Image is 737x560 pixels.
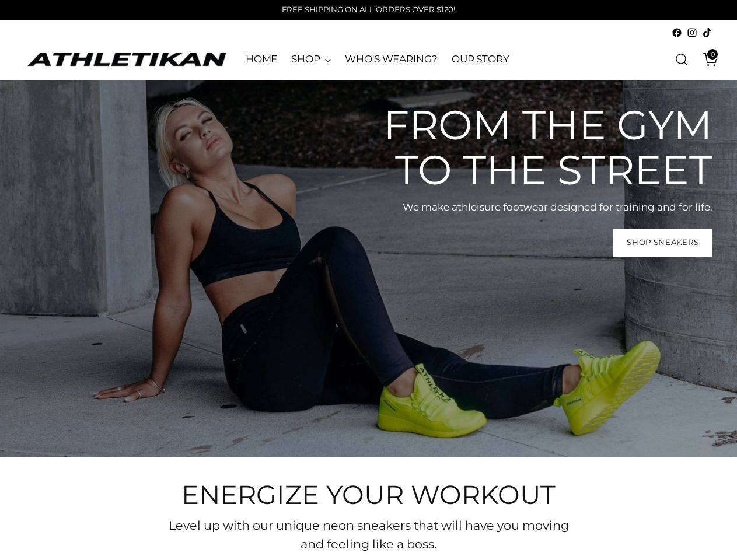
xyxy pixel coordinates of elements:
p: FREE SHIPPING ON ALL ORDERS OVER $120! [282,4,455,16]
a: WHO'S WEARING? [345,47,438,72]
a: HOME [246,47,278,72]
a: SHOP [291,47,331,72]
h2: Energize your workout [165,481,573,509]
a: Open cart modal [694,48,718,71]
a: Open search modal [670,48,693,71]
span: 0 [707,49,718,60]
span: Shop Sneakers [627,237,699,248]
a: ATHLETIKAN [25,50,229,68]
a: Shop Sneakers [613,229,712,257]
p: We make athleisure footwear designed for training and for life. [362,200,712,215]
p: Level up with our unique neon sneakers that will have you moving and feeling like a boss. [165,516,573,552]
a: OUR STORY [452,47,509,72]
h2: From the gym to the street [362,103,712,192]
